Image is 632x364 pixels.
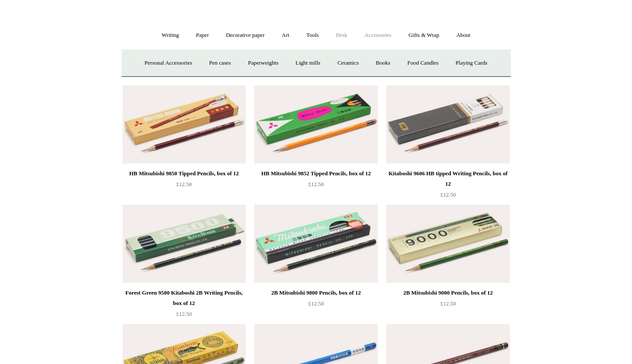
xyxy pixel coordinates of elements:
[298,24,327,47] a: Tools
[122,85,246,164] a: HB Mitsubishi 9850 Tipped Pencils, box of 12 HB Mitsubishi 9850 Tipped Pencils, box of 12
[254,288,377,323] a: 2B Mitsubishi 9800 Pencils, box of 12 £12.50
[201,52,238,75] a: Pen cases
[254,205,377,283] a: 2B Mitsubishi 9800 Pencils, box of 12 2B Mitsubishi 9800 Pencils, box of 12
[448,24,478,47] a: About
[218,24,272,47] a: Decorative paper
[386,288,510,323] a: 2B Mitsubishi 9000 Pencils, box of 12 £12.50
[400,24,447,47] a: Gifts & Wrap
[308,181,324,187] span: £12.50
[240,52,286,75] a: Paperweights
[122,168,246,204] a: HB Mitsubishi 9850 Tipped Pencils, box of 12 £12.50
[154,24,187,47] a: Writing
[254,85,377,164] a: HB Mitsubishi 9852 Tipped Pencils, box of 12 HB Mitsubishi 9852 Tipped Pencils, box of 12
[386,205,510,283] img: 2B Mitsubishi 9000 Pencils, box of 12
[254,205,377,283] img: 2B Mitsubishi 9800 Pencils, box of 12
[122,205,246,283] a: Forest Green 9500 Kitaboshi 2B Writing Pencils, box of 12 Forest Green 9500 Kitaboshi 2B Writing ...
[386,85,510,164] a: Kitaboshi 9606 HB tipped Writing Pencils, box of 12 Kitaboshi 9606 HB tipped Writing Pencils, box...
[388,288,507,298] div: 2B Mitsubishi 9000 Pencils, box of 12
[288,52,328,75] a: Light mills
[328,24,355,47] a: Desk
[274,24,297,47] a: Art
[448,52,495,75] a: Playing Cards
[386,205,510,283] a: 2B Mitsubishi 9000 Pencils, box of 12 2B Mitsubishi 9000 Pencils, box of 12
[122,288,246,323] a: Forest Green 9500 Kitaboshi 2B Writing Pencils, box of 12 £12.50
[188,24,217,47] a: Paper
[357,24,399,47] a: Accessories
[440,300,456,307] span: £12.50
[176,311,192,317] span: £12.50
[176,181,192,187] span: £12.50
[254,168,377,204] a: HB Mitsubishi 9852 Tipped Pencils, box of 12 £12.50
[256,168,375,179] div: HB Mitsubishi 9852 Tipped Pencils, box of 12
[256,288,375,298] div: 2B Mitsubishi 9800 Pencils, box of 12
[308,300,324,307] span: £12.50
[400,52,447,75] a: Food Candles
[254,85,377,164] img: HB Mitsubishi 9852 Tipped Pencils, box of 12
[125,168,244,179] div: HB Mitsubishi 9850 Tipped Pencils, box of 12
[440,191,456,198] span: £12.50
[368,52,398,75] a: Books
[125,288,244,308] div: Forest Green 9500 Kitaboshi 2B Writing Pencils, box of 12
[330,52,367,75] a: Ceramics
[388,168,507,189] div: Kitaboshi 9606 HB tipped Writing Pencils, box of 12
[122,85,246,164] img: HB Mitsubishi 9850 Tipped Pencils, box of 12
[386,85,510,164] img: Kitaboshi 9606 HB tipped Writing Pencils, box of 12
[122,205,246,283] img: Forest Green 9500 Kitaboshi 2B Writing Pencils, box of 12
[386,168,510,204] a: Kitaboshi 9606 HB tipped Writing Pencils, box of 12 £12.50
[137,52,200,75] a: Personal Accessories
